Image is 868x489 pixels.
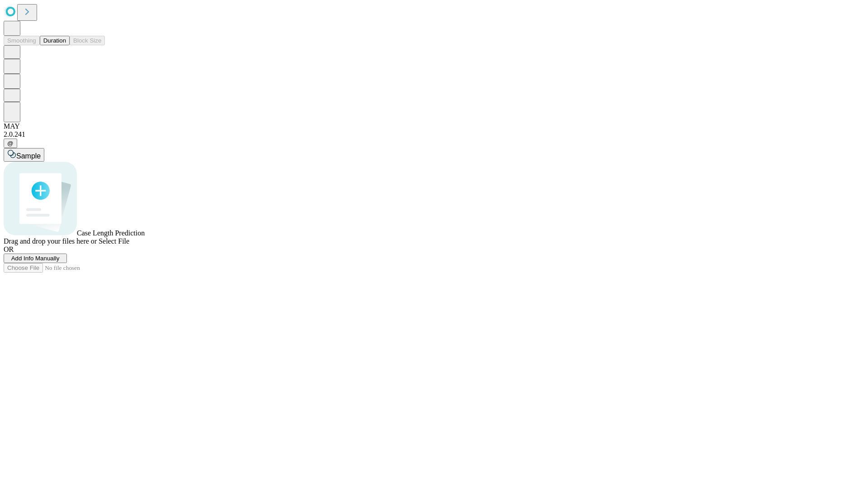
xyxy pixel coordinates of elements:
[40,36,70,45] button: Duration
[77,229,145,237] span: Case Length Prediction
[4,237,97,245] span: Drag and drop your files here or
[4,245,14,253] span: OR
[4,122,864,130] div: MAY
[4,254,67,263] button: Add Info Manually
[4,148,44,162] button: Sample
[11,255,60,262] span: Add Info Manually
[16,152,41,160] span: Sample
[70,36,105,45] button: Block Size
[4,36,40,45] button: Smoothing
[7,140,14,147] span: @
[4,139,17,148] button: @
[4,130,864,139] div: 2.0.241
[99,237,129,245] span: Select File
